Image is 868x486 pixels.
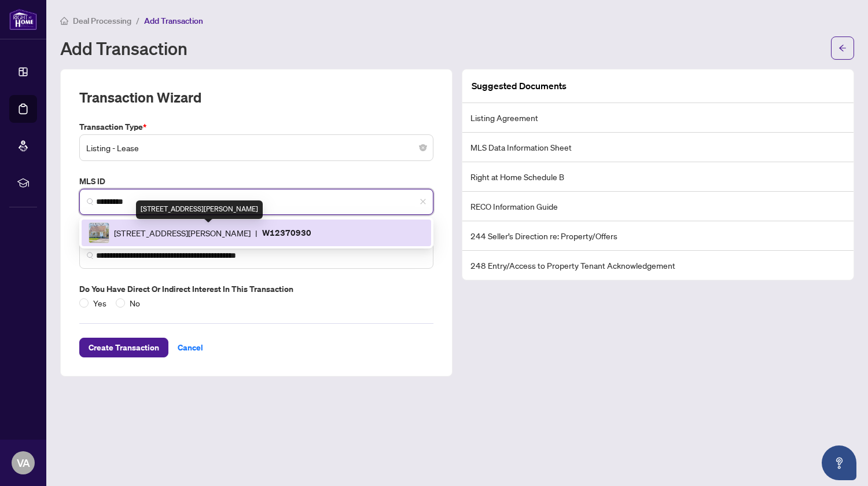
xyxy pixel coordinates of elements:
[89,297,111,309] span: Yes
[9,9,37,30] img: logo
[17,455,30,471] span: VA
[168,338,212,357] button: Cancel
[420,198,426,205] span: close
[822,445,856,480] button: Open asap
[462,221,854,251] li: 244 Seller’s Direction re: Property/Offers
[420,144,426,151] span: close-circle
[79,338,168,357] button: Create Transaction
[89,338,159,357] span: Create Transaction
[144,16,203,26] span: Add Transaction
[462,103,854,133] li: Listing Agreement
[136,14,139,27] li: /
[125,297,145,309] span: No
[838,44,847,52] span: arrow-left
[462,133,854,162] li: MLS Data Information Sheet
[87,198,94,205] img: search_icon
[79,175,433,188] label: MLS ID
[79,229,433,242] label: Property Address
[79,120,433,133] label: Transaction Type
[472,79,567,93] article: Suggested Documents
[86,137,426,159] span: Listing - Lease
[79,88,201,107] h2: Transaction Wizard
[136,200,263,219] div: [STREET_ADDRESS][PERSON_NAME]
[60,17,68,25] span: home
[462,251,854,280] li: 248 Entry/Access to Property Tenant Acknowledgement
[79,283,433,295] label: Do you have direct or indirect interest in this transaction
[178,338,203,357] span: Cancel
[87,252,94,259] img: search_icon
[462,162,854,192] li: Right at Home Schedule B
[60,39,187,57] h1: Add Transaction
[462,192,854,221] li: RECO Information Guide
[73,16,131,26] span: Deal Processing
